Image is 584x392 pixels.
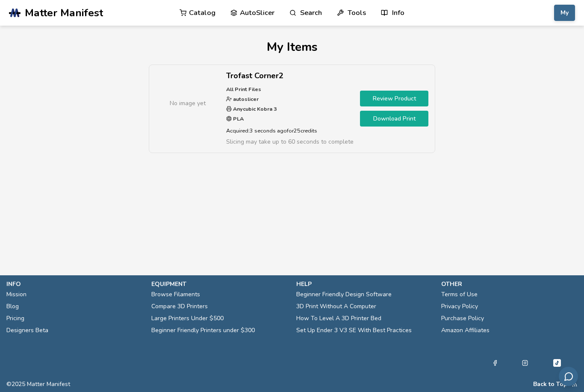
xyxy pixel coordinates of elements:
[441,280,578,289] p: other
[360,91,428,106] a: Review Product
[226,126,354,135] p: Acquired: 3 seconds ago for 25 credits
[232,115,244,122] strong: PLA
[552,358,562,368] a: Tiktok
[441,289,478,301] a: Terms of Use
[296,312,381,324] a: How To Level A 3D Printer Bed
[296,324,412,336] a: Set Up Ender 3 V3 SE With Best Practices
[29,40,555,54] h1: My Items
[360,111,428,127] a: Download Print
[226,85,261,93] strong: All Print Files
[533,381,567,388] button: Back to Top
[296,280,433,289] p: help
[232,95,259,103] strong: autoslicer
[522,358,528,368] a: Instagram
[6,312,24,324] a: Pricing
[296,289,392,301] a: Beginner Friendly Design Software
[572,381,578,388] a: RSS Feed
[296,301,376,312] a: 3D Print Without A Computer
[151,312,224,324] a: Large Printers Under $500
[226,71,354,80] h2: Trofast Corner2
[554,5,575,21] button: My
[6,289,27,301] a: Mission
[226,138,354,146] span: Slicing may take up to 60 seconds to complete
[151,280,288,289] p: equipment
[6,324,48,336] a: Designers Beta
[6,381,70,388] span: © 2025 Matter Manifest
[441,301,478,312] a: Privacy Policy
[170,99,206,108] span: No image yet
[492,358,498,368] a: Facebook
[6,301,19,312] a: Blog
[25,7,103,19] span: Matter Manifest
[441,324,490,336] a: Amazon Affiliates
[151,301,208,312] a: Compare 3D Printers
[151,289,200,301] a: Browse Filaments
[151,324,255,336] a: Beginner Friendly Printers under $300
[559,367,578,386] button: Send feedback via email
[6,280,143,289] p: info
[232,105,277,112] strong: Anycubic Kobra 3
[441,312,484,324] a: Purchase Policy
